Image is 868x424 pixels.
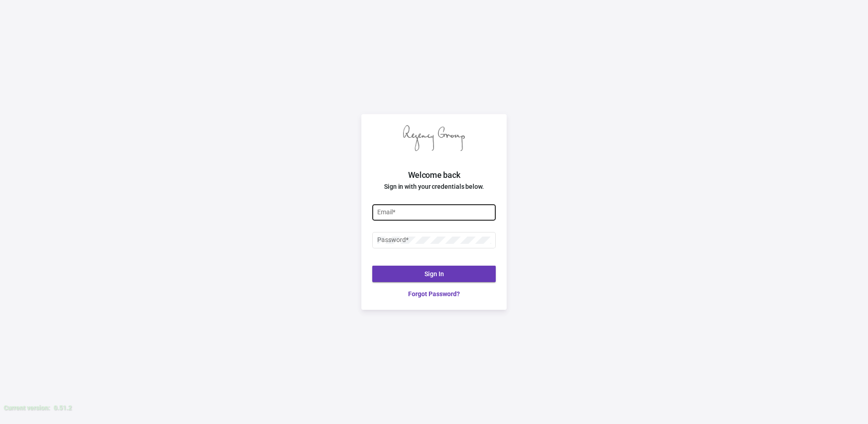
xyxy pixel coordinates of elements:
[372,266,496,282] button: Sign In
[361,181,507,192] h4: Sign in with your credentials below.
[403,125,465,151] img: Regency Group logo
[361,169,507,181] h2: Welcome back
[4,403,50,413] div: Current version:
[54,403,72,413] div: 0.51.2
[372,289,496,299] a: Forgot Password?
[424,270,444,278] span: Sign In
